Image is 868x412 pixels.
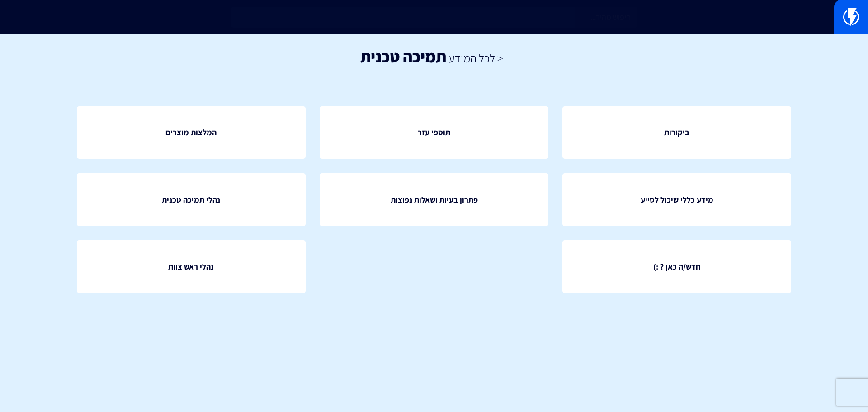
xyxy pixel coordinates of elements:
span: תוספי עזר [418,127,450,138]
span: פתרון בעיות ושאלות נפוצות [391,194,478,206]
a: < לכל המידע [448,50,503,66]
a: תוספי עזר [320,106,548,159]
a: פתרון בעיות ושאלות נפוצות [320,173,548,226]
h1: תמיכה טכנית [360,47,446,66]
span: נהלי תמיכה טכנית [162,194,220,206]
span: ביקורות [664,127,689,138]
a: חדש/ה כאן ? :) [562,240,791,293]
span: המלצות מוצרים [165,127,217,138]
a: מידע כללי שיכול לסייע [562,173,791,226]
a: ביקורות [562,106,791,159]
a: נהלי תמיכה טכנית [77,173,306,226]
span: חדש/ה כאן ? :) [653,261,701,273]
span: מידע כללי שיכול לסייע [641,194,713,206]
input: חיפוש מהיר... [231,7,637,28]
span: נהלי ראש צוות [168,261,214,273]
a: נהלי ראש צוות [77,240,306,293]
a: המלצות מוצרים [77,106,306,159]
